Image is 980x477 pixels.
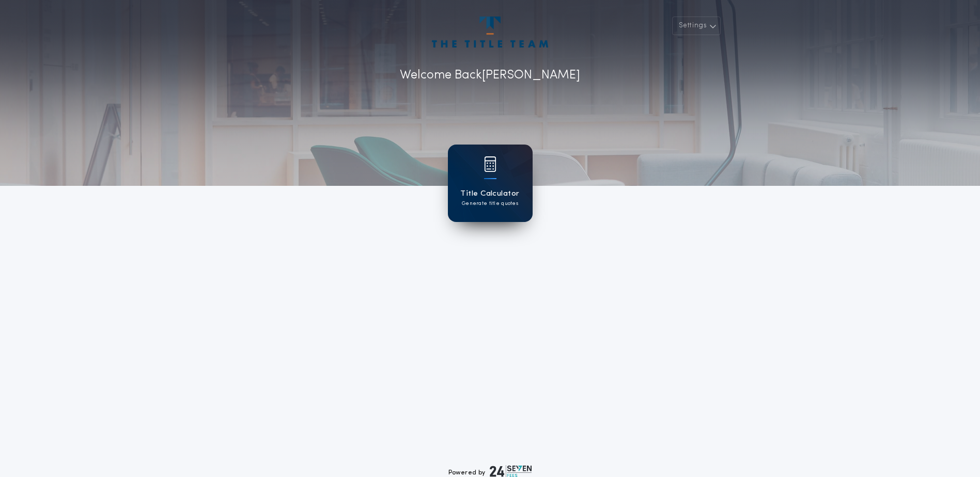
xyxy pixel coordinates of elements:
p: Generate title quotes [462,200,518,208]
a: card iconTitle CalculatorGenerate title quotes [448,145,533,222]
h1: Title Calculator [460,188,519,200]
img: account-logo [432,17,548,47]
button: Settings [672,17,721,35]
p: Welcome Back [PERSON_NAME] [400,66,580,85]
img: card icon [484,156,496,172]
